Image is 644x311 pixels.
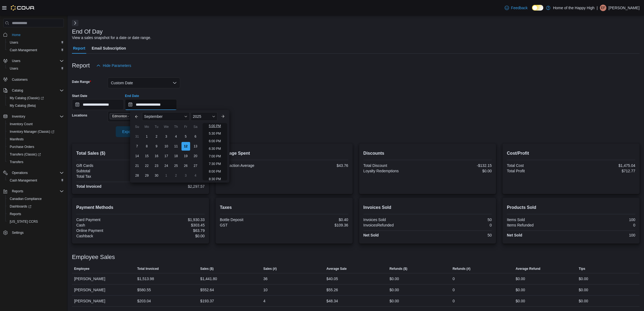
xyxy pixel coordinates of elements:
span: Canadian Compliance [10,197,42,201]
button: Operations [1,169,66,177]
span: Inventory Count [10,122,33,126]
div: $0.00 [141,234,204,238]
span: Reports [8,211,64,217]
div: day-8 [143,142,151,151]
span: Refunds (#) [453,267,470,271]
div: $0.00 [389,276,399,282]
div: day-6 [191,132,200,141]
strong: Net Sold [507,233,522,237]
h3: End Of Day [72,28,103,35]
div: Items Refunded [507,223,570,227]
div: day-21 [133,161,141,170]
button: Purchase Orders [5,143,66,151]
div: $203.04 [137,298,151,304]
a: Dashboards [8,203,34,210]
span: Average Sale [326,267,347,271]
a: Home [10,32,23,38]
span: Inventory Manager (Classic) [10,129,54,134]
div: Subtotal [76,169,139,173]
div: day-3 [181,171,190,180]
h3: Employee Sales [72,254,115,260]
div: 50 [429,218,492,222]
div: 0 [453,298,455,304]
span: Users [12,59,20,63]
span: Transfers [10,160,23,164]
span: Transfers (Classic) [10,152,41,157]
span: Manifests [10,137,24,141]
h2: Average Spent [220,150,348,157]
span: 2025 [193,114,201,119]
a: Transfers (Classic) [8,151,43,158]
button: Catalog [1,87,66,94]
span: Reports [10,212,21,216]
div: Total Discount [364,163,427,168]
div: day-25 [172,161,180,170]
a: Inventory Count [8,121,35,127]
div: day-2 [172,171,180,180]
div: 100 [572,233,635,237]
span: Inventory [10,113,64,120]
span: EF [601,5,605,11]
div: $0.00 [579,276,588,282]
button: Operations [10,170,30,176]
h2: Products Sold [507,204,635,211]
span: Hide Parameters [103,63,131,68]
div: We [162,122,171,131]
div: day-16 [152,152,161,160]
div: day-9 [152,142,161,151]
div: day-30 [152,171,161,180]
div: day-26 [181,161,190,170]
div: Card Payment [76,218,139,222]
p: | [597,5,598,11]
span: Feedback [511,5,528,11]
li: 5:30 PM [207,130,223,137]
span: Email Subscription [92,43,126,54]
li: 7:30 PM [207,161,223,167]
span: Settings [12,231,24,235]
a: My Catalog (Beta) [8,102,38,109]
div: $303.45 [141,223,204,227]
div: day-15 [143,152,151,160]
div: $1,930.33 [141,218,204,222]
div: 0 [572,223,635,227]
div: $712.77 [572,169,635,173]
div: $1,441.80 [200,276,217,282]
input: Press the down key to open a popover containing a calendar. [72,99,124,110]
a: Cash Management [8,47,39,53]
div: day-4 [191,171,200,180]
a: Dashboards [5,203,66,210]
span: Cash Management [8,177,64,184]
div: 0 [453,287,455,293]
span: Cash Management [8,47,64,53]
nav: Complex example [3,28,64,251]
strong: Total Invoiced [76,184,101,189]
a: Feedback [503,2,530,13]
h2: Total Sales ($) [76,150,205,157]
p: [PERSON_NAME] [609,5,640,11]
span: Catalog [12,88,23,93]
div: day-23 [152,161,161,170]
span: Dashboards [10,204,31,209]
div: $109.36 [285,223,348,227]
a: Settings [10,229,26,236]
div: $0.00 [579,287,588,293]
span: Dashboards [8,203,64,210]
span: Manifests [8,136,64,142]
div: day-3 [162,132,171,141]
li: 8:00 PM [207,168,223,175]
div: Total Tax [76,174,139,179]
button: Reports [1,187,66,195]
span: My Catalog (Classic) [10,96,44,100]
div: [PERSON_NAME] [72,273,135,284]
span: Transfers [8,159,64,165]
div: GST [220,223,283,227]
div: day-29 [143,171,151,180]
span: Users [10,66,18,71]
div: $2,297.57 [141,184,204,189]
button: My Catalog (Beta) [5,102,66,109]
div: Button. Open the year selector. 2025 is currently selected. [191,112,217,121]
label: Start Date [72,94,87,98]
span: Refunds ($) [389,267,407,271]
div: $40.05 [326,276,338,282]
button: Previous Month [132,112,141,121]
